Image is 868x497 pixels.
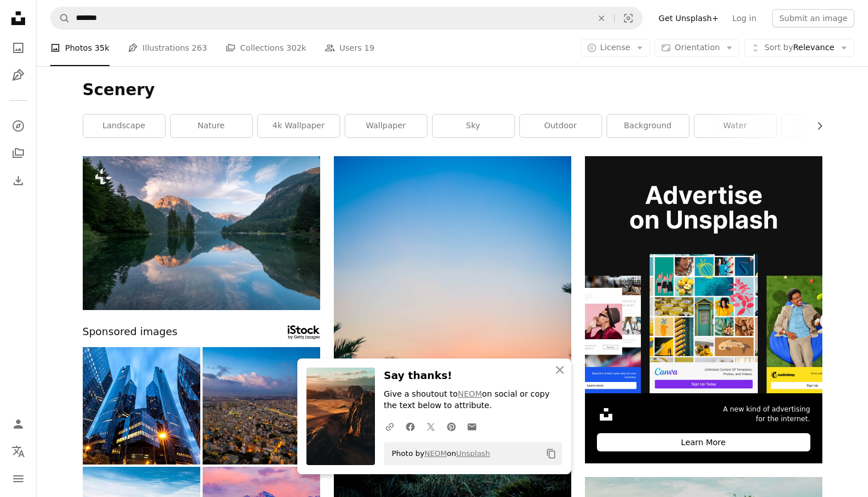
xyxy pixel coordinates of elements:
[7,467,30,490] button: Menu
[456,449,490,458] a: Unsplash
[345,115,427,137] a: wallpaper
[441,415,462,438] a: Share on Pinterest
[171,115,252,137] a: nature
[384,389,562,412] p: Give a shoutout to on social or copy the text below to attribute.
[83,324,177,340] span: Sponsored images
[652,9,725,27] a: Get Unsplash+
[433,115,514,137] a: sky
[585,156,822,463] a: A new kind of advertisingfor the internet.Learn More
[192,42,207,54] span: 263
[809,115,822,137] button: scroll list to the right
[7,115,30,137] a: Explore
[782,115,863,137] a: mountain
[764,42,834,54] span: Relevance
[325,30,375,66] a: Users 19
[7,413,30,435] a: Log in / Sign up
[723,405,810,424] span: A new kind of advertising for the internet.
[7,440,30,463] button: Language
[384,368,562,384] h3: Say thanks!
[675,43,720,52] span: Orientation
[7,169,30,192] a: Download History
[744,39,854,57] button: Sort byRelevance
[597,433,810,451] div: Learn More
[128,30,207,66] a: Illustrations 263
[580,39,651,57] button: License
[458,389,482,398] a: NEOM
[400,415,421,438] a: Share on Facebook
[695,115,776,137] a: water
[772,9,854,27] button: Submit an image
[425,449,447,458] a: NEOM
[615,7,642,29] button: Visual search
[83,80,822,100] h1: Scenery
[203,347,320,465] img: Bangalore Cityscape Night Aerial - Bengaluru City Drone
[286,42,306,54] span: 302k
[585,156,822,393] img: file-1636576776643-80d394b7be57image
[607,115,689,137] a: background
[655,39,740,57] button: Orientation
[764,43,793,52] span: Sort by
[600,43,631,52] span: License
[421,415,441,438] a: Share on Twitter
[83,115,165,137] a: landscape
[83,156,320,310] img: a lake surrounded by mountains and trees under a cloudy sky
[7,36,30,59] a: Photos
[51,7,70,29] button: Search Unsplash
[258,115,340,137] a: 4k wallpaper
[83,228,320,238] a: a lake surrounded by mountains and trees under a cloudy sky
[7,64,30,87] a: Illustrations
[725,9,763,27] a: Log in
[7,142,30,165] a: Collections
[50,7,643,30] form: Find visuals sitewide
[83,347,200,465] img: Office Buildings in Financial District La Defense, Paris, France
[542,444,561,463] button: Copy to clipboard
[462,415,482,438] a: Share over email
[386,445,490,463] span: Photo by on
[597,405,615,423] img: file-1631306537910-2580a29a3cfcimage
[225,30,306,66] a: Collections 302k
[364,42,374,54] span: 19
[520,115,601,137] a: outdoor
[334,328,571,339] a: palm tree leaf near at body of water
[589,7,614,29] button: Clear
